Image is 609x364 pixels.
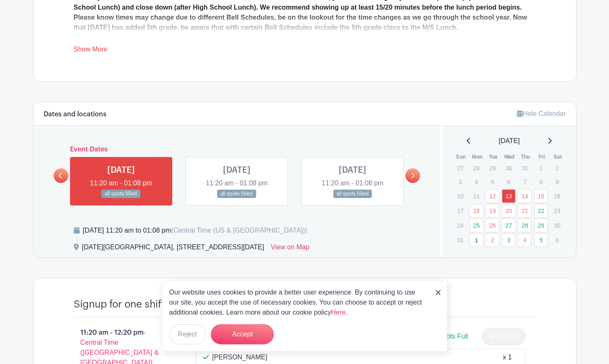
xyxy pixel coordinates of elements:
[503,352,511,362] div: x 1
[518,233,531,247] a: 4
[517,153,534,161] th: Thu
[469,233,483,247] a: 1
[534,161,548,174] p: 1
[453,175,467,188] p: 3
[485,175,499,188] p: 5
[469,190,483,203] p: 11
[68,146,406,154] h6: Event Dates
[453,204,467,217] p: 17
[453,161,467,174] p: 27
[169,324,206,344] button: Reject
[435,290,441,295] img: close_button-5f87c8562297e5c2d7936805f587ecaba9071eb48480494691a3f1689db116b3.svg
[485,218,499,232] a: 26
[44,110,106,118] h6: Dates and locations
[438,333,468,340] span: Spots Full
[502,189,516,203] a: 13
[501,153,518,161] th: Wed
[534,175,548,188] p: 8
[502,218,516,232] a: 27
[469,218,483,232] a: 25
[453,219,467,232] p: 24
[74,46,108,56] a: Show More
[534,233,548,247] a: 5
[169,287,427,318] p: Our website uses cookies to provide a better user experience. By continuing to use our site, you ...
[331,309,346,316] a: Here
[534,189,548,203] a: 15
[271,242,309,256] a: View on Map
[534,153,550,161] th: Fri
[74,298,200,310] h4: Signup for one shift or two!
[518,204,531,218] a: 21
[518,218,531,232] a: 28
[518,189,531,203] a: 14
[502,175,516,188] p: 6
[550,233,564,246] p: 6
[550,219,564,232] p: 30
[534,218,548,232] a: 29
[469,204,483,218] a: 18
[485,204,499,218] a: 19
[502,204,516,218] a: 20
[549,153,566,161] th: Sat
[485,189,499,203] a: 12
[550,161,564,174] p: 2
[453,233,467,246] p: 31
[469,175,483,188] p: 4
[502,233,516,247] a: 3
[469,161,483,174] p: 28
[550,175,564,188] p: 9
[212,352,267,362] p: [PERSON_NAME]
[550,204,564,217] p: 23
[211,324,274,344] button: Accept
[499,136,520,146] span: [DATE]
[517,110,565,117] a: Hide Calendar
[453,153,469,161] th: Sun
[518,175,531,188] p: 7
[469,153,485,161] th: Mon
[485,153,501,161] th: Tue
[550,190,564,203] p: 16
[518,161,531,174] p: 31
[82,242,264,256] div: [DATE][GEOGRAPHIC_DATA], [STREET_ADDRESS][DATE]
[485,233,499,247] a: 2
[534,204,548,218] a: 22
[171,227,307,234] span: (Central Time (US & [GEOGRAPHIC_DATA]))
[453,190,467,203] p: 10
[83,226,307,236] div: [DATE] 11:20 am to 01:08 pm
[485,161,499,174] p: 29
[502,161,516,174] p: 30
